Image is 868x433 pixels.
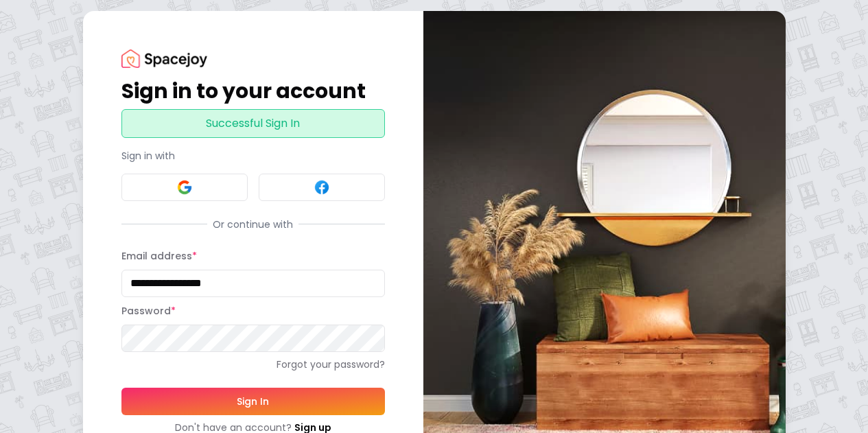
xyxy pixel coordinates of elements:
[121,49,207,68] img: Spacejoy Logo
[207,218,298,231] span: Or continue with
[121,358,385,371] a: Forgot your password?
[314,179,330,196] img: Facebook signin
[121,249,197,263] label: Email address
[121,388,385,415] button: Sign In
[128,115,379,132] h1: Successful Sign In
[121,79,385,104] h1: Sign in to your account
[176,179,193,196] img: Google signin
[121,149,385,163] p: Sign in with
[121,304,176,318] label: Password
